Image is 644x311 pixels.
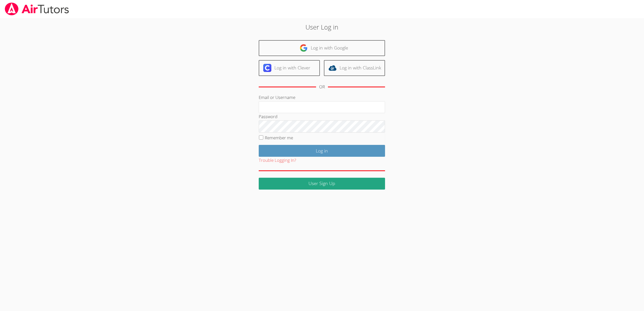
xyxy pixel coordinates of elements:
img: classlink-logo-d6bb404cc1216ec64c9a2012d9dc4662098be43eaf13dc465df04b49fa7ab582.svg [328,64,337,72]
a: Log in with Google [259,40,385,56]
button: Trouble Logging In? [259,157,296,164]
label: Password [259,114,277,119]
a: Log in with Clever [259,60,320,76]
img: airtutors_banner-c4298cdbf04f3fff15de1276eac7730deb9818008684d7c2e4769d2f7ddbe033.png [4,3,69,15]
input: Log in [259,145,385,157]
label: Email or Username [259,94,295,100]
img: google-logo-50288ca7cdecda66e5e0955fdab243c47b7ad437acaf1139b6f446037453330a.svg [300,44,308,52]
a: Log in with ClassLink [324,60,385,76]
img: clever-logo-6eab21bc6e7a338710f1a6ff85c0baf02591cd810cc4098c63d3a4b26e2feb20.svg [263,64,271,72]
label: Remember me [265,135,293,141]
div: OR [319,83,325,91]
a: User Sign Up [259,178,385,190]
h2: User Log in [148,22,496,32]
